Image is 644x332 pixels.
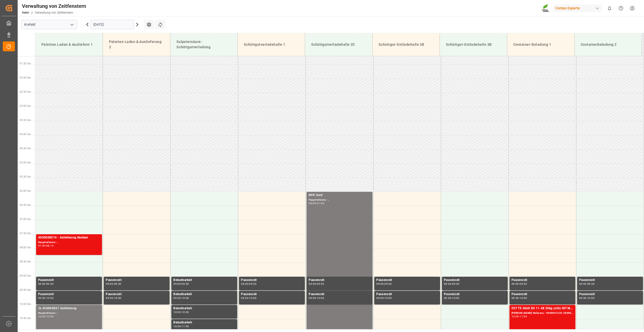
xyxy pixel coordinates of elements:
div: 09:30 [579,297,586,299]
div: 4500008514 - Anlieferung Norkem [38,235,100,240]
div: 10:00 [317,297,324,299]
div: - [181,325,181,327]
div: - [113,283,114,285]
span: 06:30 Uhr [20,204,31,206]
div: - [384,283,384,285]
div: Pausenzeit [309,292,370,297]
div: Container-Beladung 1 [511,40,570,49]
div: Pausenzeit [376,278,438,283]
div: Pausenzeit [106,292,168,297]
div: - [181,297,181,299]
div: - [181,283,181,285]
div: Belastbarkeit [173,278,235,283]
div: 09:30 [249,283,256,285]
div: 10:00 [38,315,45,318]
div: - [113,297,114,299]
div: 06:00 [309,202,316,204]
span: 08:00 Uhr [20,246,31,249]
div: Pausenzeit [579,292,641,297]
div: 09:00 [309,283,316,285]
div: - [45,245,46,247]
div: - [451,297,452,299]
input: Typ zum Suchen/Auswählen [21,20,77,29]
span: 08:30 Uhr [20,260,31,263]
div: EST TE-MAX BS 11-48 20kg (x56) INT MTO [512,306,573,311]
div: Pausenzeit [512,278,573,283]
div: [PERSON_NAME]-Referenz : 4500001229, 2000001221 [512,311,573,315]
div: - [316,202,317,204]
span: 09:30 Uhr [20,289,31,291]
div: - [45,315,46,318]
div: - [181,311,181,313]
div: 09:30 [38,297,45,299]
div: 07:30 [38,245,45,247]
div: 12:00 [46,315,53,318]
span: 04:00 Uhr [20,133,31,136]
div: - [519,283,520,285]
button: Hilfe-Center [615,3,627,14]
span: 03:30 Uhr [20,119,31,122]
div: 10:00 [181,297,189,299]
span: 04:30 Uhr [20,147,31,150]
div: 09:00 [173,283,181,285]
div: 09:00 [512,283,519,285]
div: Hauptreferenz : , [38,311,100,315]
span: 05:30 Uhr [20,175,31,178]
div: Pausenzeit [376,292,438,297]
div: Pausenzeit [444,278,506,283]
div: 09:30 [114,283,121,285]
div: - [45,297,46,299]
div: 09:00 [579,283,586,285]
div: Pausenzeit [241,278,303,283]
div: 09:30 [376,297,384,299]
div: 09:30 [520,283,527,285]
div: 09:30 [46,283,53,285]
span: 10:30 Uhr [20,317,31,320]
div: - [519,297,520,299]
div: 2x 450000837 Anlieferung [38,306,100,311]
div: Paletten Laden & Ausliefern 1 [39,40,99,49]
span: 07:00 Uhr [20,218,31,221]
div: 09:00 [106,283,113,285]
button: 0 neue Benachrichtigungen anzeigen [604,3,615,14]
span: 10:00 Uhr [20,303,31,305]
div: Schüttgutverladehalle 1 [242,40,301,49]
div: 09:30 [173,297,181,299]
div: 09:30 [317,283,324,285]
div: 10:00 [249,297,256,299]
div: 09:30 [452,283,459,285]
span: 01:30 Uhr [20,62,31,65]
div: - [316,283,317,285]
div: Hauptreferenz : , [38,240,100,245]
div: - [248,283,249,285]
span: 02:30 Uhr [20,90,31,93]
div: 09:30 [384,283,392,285]
span: 03:00 Uhr [20,105,31,107]
div: - [519,315,520,318]
div: - [586,297,587,299]
div: 09:30 [106,297,113,299]
div: 10:00 [452,297,459,299]
div: 10:00 [587,297,595,299]
div: Schüttgut-Entladehalle 3B [377,40,436,49]
div: 09:00 [241,283,248,285]
div: NPK Gold [309,193,370,198]
span: 05:00 Uhr [20,161,31,164]
div: Containerbeladung 2 [579,40,638,49]
div: Pausenzeit [512,292,573,297]
div: 10:30 [173,325,181,327]
button: Menü öffnen [68,21,75,29]
div: Pausenzeit [38,278,100,283]
div: - [451,283,452,285]
div: Pausenzeit [444,292,506,297]
div: 09:00 [376,283,384,285]
div: Paletten Laden & Auslieferung 2 [107,37,166,52]
div: 10:00 [46,297,53,299]
span: 02:00 Uhr [20,76,31,79]
div: 09:00 [38,283,45,285]
span: 06:00 Uhr [20,189,31,192]
div: Schüttgut-Entladehalle 3B [444,40,503,49]
div: 11:00 [181,325,189,327]
div: 08:15 [46,245,53,247]
div: Pausenzeit [241,292,303,297]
